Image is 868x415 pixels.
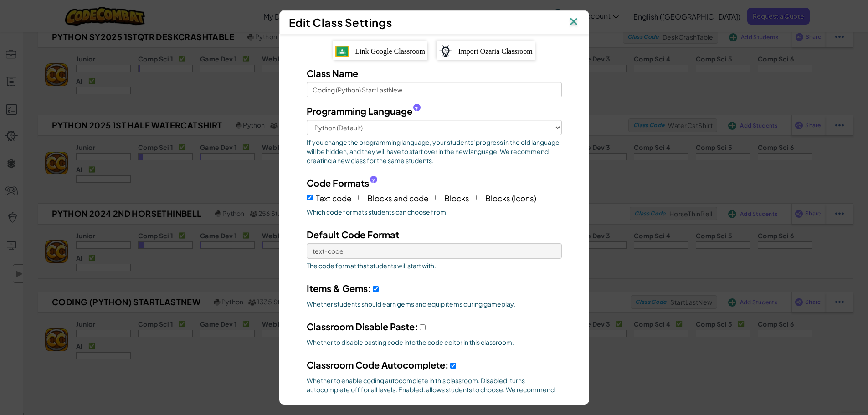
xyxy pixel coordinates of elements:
span: Link Google Classroom [355,47,425,55]
input: Blocks [435,195,441,200]
span: The code format that students will start with. [307,261,562,270]
span: Blocks and code [367,193,428,203]
span: Default Code Format [307,229,399,240]
span: ? [415,105,418,113]
span: Classroom Code Autocomplete: [307,359,449,370]
span: Classroom Disable Paste: [307,321,418,332]
span: Code Formats [307,176,369,190]
span: Whether to enable coding autocomplete in this classroom. Disabled: turns autocomplete off for all... [307,376,562,403]
span: Programming Language [307,104,412,118]
input: Blocks and code [358,195,364,200]
img: IconClose.svg [568,15,580,29]
input: Text code [307,195,313,200]
span: Edit Class Settings [289,15,392,29]
img: IconGoogleClassroom.svg [335,46,349,57]
span: Whether to disable pasting code into the code editor in this classroom. [307,338,562,347]
span: Import Ozaria Classroom [458,47,533,55]
span: ? [371,177,375,184]
input: Blocks (Icons) [476,195,482,200]
span: Blocks (Icons) [485,193,536,203]
span: Text code [316,193,351,203]
span: Class Name [307,67,358,79]
span: Which code formats students can choose from. [307,207,562,216]
span: Blocks [444,193,469,203]
div: Whether students should earn gems and equip items during gameplay. [307,299,562,308]
img: ozaria-logo.png [439,45,452,57]
span: Items & Gems: [307,282,371,294]
span: If you change the programming language, your students' progress in the old language will be hidde... [307,138,562,165]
